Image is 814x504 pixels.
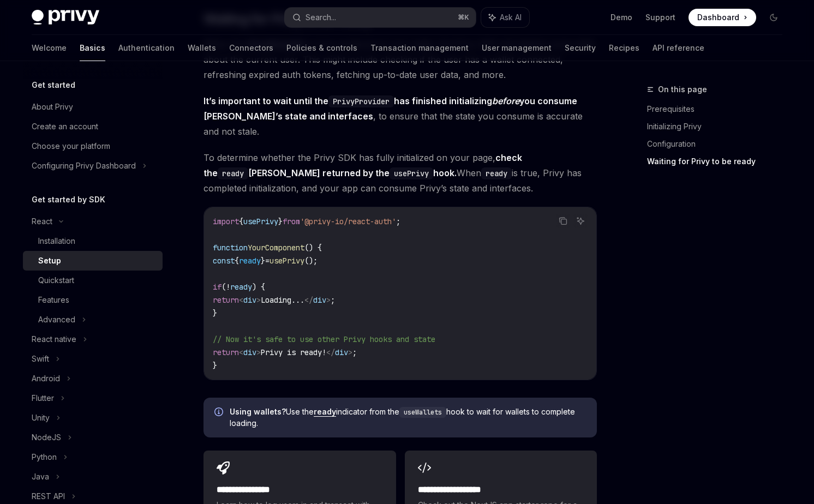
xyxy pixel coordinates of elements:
span: ready [239,256,261,266]
span: // Now it's safe to use other Privy hooks and state [213,334,435,344]
span: ) { [252,282,265,292]
span: > [256,295,261,305]
em: before [492,95,519,106]
span: } [261,256,265,266]
a: Support [645,12,675,23]
svg: Info [214,407,225,418]
code: useWallets [399,407,446,418]
a: Policies & controls [286,35,357,61]
a: Authentication [118,35,175,61]
a: Features [23,290,163,310]
div: Installation [38,235,75,248]
a: Welcome [32,35,67,61]
span: const [213,256,235,266]
code: ready [218,167,248,179]
span: </ [304,295,313,305]
div: Quickstart [38,274,74,287]
a: Installation [23,231,163,251]
button: Toggle dark mode [765,9,782,26]
span: On this page [658,83,707,96]
a: Prerequisites [647,100,791,118]
div: Choose your platform [32,140,110,153]
div: Android [32,372,60,385]
div: Advanced [38,313,75,326]
div: Python [32,451,57,464]
a: Create an account [23,117,163,136]
span: ! [226,282,230,292]
a: User management [482,35,552,61]
a: Security [565,35,596,61]
a: About Privy [23,97,163,117]
span: } [278,217,283,226]
code: PrivyProvider [328,95,394,107]
span: </ [326,347,335,357]
span: if [213,282,222,292]
span: () { [304,243,322,253]
a: Initializing Privy [647,118,791,135]
a: Transaction management [370,35,469,61]
span: = [265,256,270,266]
span: div [243,347,256,357]
a: Configuration [647,135,791,153]
span: return [213,295,239,305]
div: React native [32,333,76,346]
a: ready [314,407,336,417]
div: Swift [32,352,49,365]
span: , to ensure that the state you consume is accurate and not stale. [203,93,597,139]
span: YourComponent [248,243,304,253]
div: Unity [32,411,50,424]
span: div [243,295,256,305]
span: Privy is ready! [261,347,326,357]
span: from [283,217,300,226]
span: function [213,243,248,253]
strong: It’s important to wait until the has finished initializing you consume [PERSON_NAME]’s state and ... [203,95,577,122]
span: } [213,308,217,318]
span: return [213,347,239,357]
span: { [239,217,243,226]
span: div [313,295,326,305]
a: Setup [23,251,163,271]
div: NodeJS [32,431,61,444]
a: Demo [610,12,632,23]
span: < [239,295,243,305]
h5: Get started [32,79,75,92]
a: Dashboard [689,9,756,26]
a: Recipes [609,35,639,61]
span: Use the indicator from the hook to wait for wallets to complete loading. [230,406,586,429]
strong: Using wallets? [230,407,286,416]
span: } [213,361,217,370]
span: Dashboard [697,12,739,23]
span: > [326,295,331,305]
div: Configuring Privy Dashboard [32,159,136,172]
code: ready [481,167,512,179]
div: Create an account [32,120,98,133]
div: Search... [306,11,336,24]
div: Features [38,293,69,307]
button: Ask AI [481,8,529,27]
div: Java [32,470,49,483]
span: < [239,347,243,357]
span: Loading... [261,295,304,305]
a: Wallets [188,35,216,61]
span: usePrivy [270,256,304,266]
span: ; [396,217,400,226]
img: dark logo [32,10,99,25]
a: API reference [653,35,704,61]
span: { [235,256,239,266]
button: Search...⌘K [285,8,476,27]
div: React [32,215,52,228]
a: Quickstart [23,271,163,290]
span: ; [352,347,357,357]
h5: Get started by SDK [32,193,105,206]
a: Basics [80,35,105,61]
button: Copy the contents from the code block [556,214,570,228]
span: ⌘ K [458,13,469,22]
span: ; [331,295,335,305]
span: '@privy-io/react-auth' [300,217,396,226]
span: > [256,347,261,357]
div: About Privy [32,100,73,113]
a: Waiting for Privy to be ready [647,153,791,170]
span: To determine whether the Privy SDK has fully initialized on your page, When is true, Privy has co... [203,150,597,196]
code: usePrivy [390,167,433,179]
div: REST API [32,490,65,503]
